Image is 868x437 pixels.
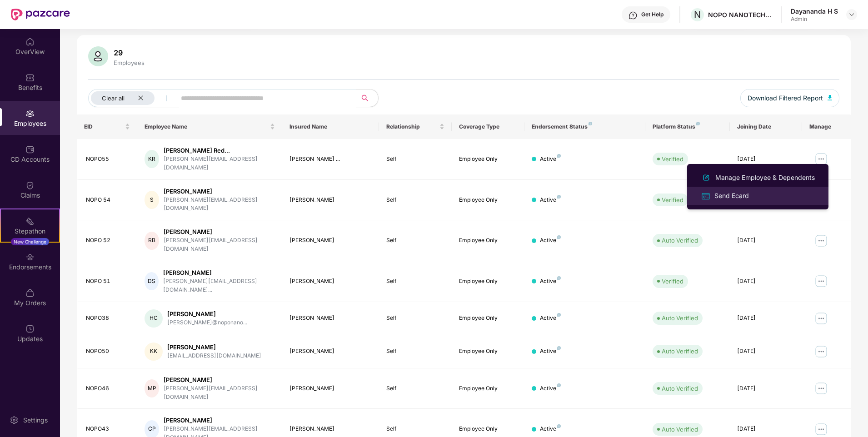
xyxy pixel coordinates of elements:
[540,347,561,356] div: Active
[386,347,444,356] div: Self
[112,59,146,66] div: Employees
[167,352,261,360] div: [EMAIL_ADDRESS][DOMAIN_NAME]
[145,191,159,209] div: S
[137,114,282,139] th: Employee Name
[86,384,130,393] div: NOPO46
[86,347,130,356] div: NOPO50
[540,196,561,204] div: Active
[629,11,638,20] img: svg+xml;base64,PHN2ZyBpZD0iSGVscC0zMngzMiIgeG1sbnM9Imh0dHA6Ly93d3cudzMub3JnLzIwMDAvc3ZnIiB3aWR0aD...
[701,191,711,201] img: svg+xml;base64,PHN2ZyB4bWxucz0iaHR0cDovL3d3dy53My5vcmcvMjAwMC9zdmciIHdpZHRoPSIxNiIgaGVpZ2h0PSIxNi...
[145,343,163,361] div: KK
[737,384,795,393] div: [DATE]
[289,347,372,356] div: [PERSON_NAME]
[386,196,444,204] div: Self
[737,347,795,356] div: [DATE]
[662,154,683,164] div: Verified
[737,277,795,286] div: [DATE]
[701,172,712,183] img: svg+xml;base64,PHN2ZyB4bWxucz0iaHR0cDovL3d3dy53My5vcmcvMjAwMC9zdmciIHhtbG5zOnhsaW5rPSJodHRwOi8vd3...
[814,274,828,288] img: manageButton
[557,424,561,428] img: svg+xml;base64,PHN2ZyB4bWxucz0iaHR0cDovL3d3dy53My5vcmcvMjAwMC9zdmciIHdpZHRoPSI4IiBoZWlnaHQ9IjgiIH...
[641,11,663,18] div: Get Help
[814,381,828,396] img: manageButton
[737,425,795,433] div: [DATE]
[557,235,561,239] img: svg+xml;base64,PHN2ZyB4bWxucz0iaHR0cDovL3d3dy53My5vcmcvMjAwMC9zdmciIHdpZHRoPSI4IiBoZWlnaHQ9IjgiIH...
[696,122,700,125] img: svg+xml;base64,PHN2ZyB4bWxucz0iaHR0cDovL3d3dy53My5vcmcvMjAwMC9zdmciIHdpZHRoPSI4IiBoZWlnaHQ9IjgiIH...
[532,123,638,130] div: Endorsement Status
[88,46,108,66] img: svg+xml;base64,PHN2ZyB4bWxucz0iaHR0cDovL3d3dy53My5vcmcvMjAwMC9zdmciIHhtbG5zOnhsaW5rPSJodHRwOi8vd3...
[708,10,772,19] div: NOPO NANOTECHNOLOGIES INDIA PRIVATE LIMITED
[25,145,35,154] img: svg+xml;base64,PHN2ZyBpZD0iQ0RfQWNjb3VudHMiIGRhdGEtbmFtZT0iQ0QgQWNjb3VudHMiIHhtbG5zPSJodHRwOi8vd3...
[164,416,275,425] div: [PERSON_NAME]
[356,89,379,107] button: search
[25,181,35,190] img: svg+xml;base64,PHN2ZyBpZD0iQ2xhaW0iIHhtbG5zPSJodHRwOi8vd3d3LnczLm9yZy8yMDAwL3N2ZyIgd2lkdGg9IjIwIi...
[540,236,561,245] div: Active
[459,155,517,164] div: Employee Only
[814,311,828,326] img: manageButton
[662,384,698,393] div: Auto Verified
[86,236,130,245] div: NOPO 52
[164,146,275,155] div: [PERSON_NAME] Red...
[20,416,50,425] div: Settings
[86,155,130,164] div: NOPO55
[737,155,795,164] div: [DATE]
[802,114,851,139] th: Manage
[386,314,444,323] div: Self
[557,383,561,387] img: svg+xml;base64,PHN2ZyB4bWxucz0iaHR0cDovL3d3dy53My5vcmcvMjAwMC9zdmciIHdpZHRoPSI4IiBoZWlnaHQ9IjgiIH...
[167,318,247,327] div: [PERSON_NAME]@noponano...
[814,233,828,248] img: manageButton
[557,346,561,350] img: svg+xml;base64,PHN2ZyB4bWxucz0iaHR0cDovL3d3dy53My5vcmcvMjAwMC9zdmciIHdpZHRoPSI4IiBoZWlnaHQ9IjgiIH...
[356,94,374,102] span: search
[112,48,146,57] div: 29
[386,236,444,245] div: Self
[25,73,35,82] img: svg+xml;base64,PHN2ZyBpZD0iQmVuZWZpdHMiIHhtbG5zPSJodHRwOi8vd3d3LnczLm9yZy8yMDAwL3N2ZyIgd2lkdGg9Ij...
[145,379,159,397] div: MP
[540,425,561,433] div: Active
[289,384,372,393] div: [PERSON_NAME]
[459,236,517,245] div: Employee Only
[289,155,372,164] div: [PERSON_NAME] ...
[11,238,49,245] div: New Challenge
[386,155,444,164] div: Self
[848,11,855,18] img: svg+xml;base64,PHN2ZyBpZD0iRHJvcGRvd24tMzJ4MzIiIHhtbG5zPSJodHRwOi8vd3d3LnczLm9yZy8yMDAwL3N2ZyIgd2...
[791,15,838,23] div: Admin
[25,288,35,298] img: svg+xml;base64,PHN2ZyBpZD0iTXlfT3JkZXJzIiBkYXRhLW5hbWU9Ik15IE9yZGVycyIgeG1sbnM9Imh0dHA6Ly93d3cudz...
[25,324,35,333] img: svg+xml;base64,PHN2ZyBpZD0iVXBkYXRlZCIgeG1sbnM9Imh0dHA6Ly93d3cudzMub3JnLzIwMDAvc3ZnIiB3aWR0aD0iMj...
[828,95,832,100] img: svg+xml;base64,PHN2ZyB4bWxucz0iaHR0cDovL3d3dy53My5vcmcvMjAwMC9zdmciIHhtbG5zOnhsaW5rPSJodHRwOi8vd3...
[740,89,839,107] button: Download Filtered Report
[163,268,275,277] div: [PERSON_NAME]
[164,196,275,213] div: [PERSON_NAME][EMAIL_ADDRESS][DOMAIN_NAME]
[164,187,275,196] div: [PERSON_NAME]
[694,9,701,20] span: N
[557,154,561,158] img: svg+xml;base64,PHN2ZyB4bWxucz0iaHR0cDovL3d3dy53My5vcmcvMjAwMC9zdmciIHdpZHRoPSI4IiBoZWlnaHQ9IjgiIH...
[145,272,159,290] div: DS
[282,114,379,139] th: Insured Name
[386,123,438,130] span: Relationship
[540,155,561,164] div: Active
[653,123,723,130] div: Platform Status
[88,89,179,107] button: Clear allclose
[138,95,144,101] span: close
[452,114,524,139] th: Coverage Type
[662,347,698,356] div: Auto Verified
[540,277,561,286] div: Active
[540,384,561,393] div: Active
[289,314,372,323] div: [PERSON_NAME]
[459,384,517,393] div: Employee Only
[145,232,159,250] div: RB
[102,94,125,102] span: Clear all
[737,314,795,323] div: [DATE]
[289,196,372,204] div: [PERSON_NAME]
[289,425,372,433] div: [PERSON_NAME]
[167,310,247,318] div: [PERSON_NAME]
[386,425,444,433] div: Self
[289,236,372,245] div: [PERSON_NAME]
[557,313,561,317] img: svg+xml;base64,PHN2ZyB4bWxucz0iaHR0cDovL3d3dy53My5vcmcvMjAwMC9zdmciIHdpZHRoPSI4IiBoZWlnaHQ9IjgiIH...
[814,152,828,166] img: manageButton
[737,236,795,245] div: [DATE]
[145,150,159,168] div: KR
[11,9,70,20] img: New Pazcare Logo
[164,376,275,384] div: [PERSON_NAME]
[164,228,275,236] div: [PERSON_NAME]
[459,277,517,286] div: Employee Only
[662,313,698,323] div: Auto Verified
